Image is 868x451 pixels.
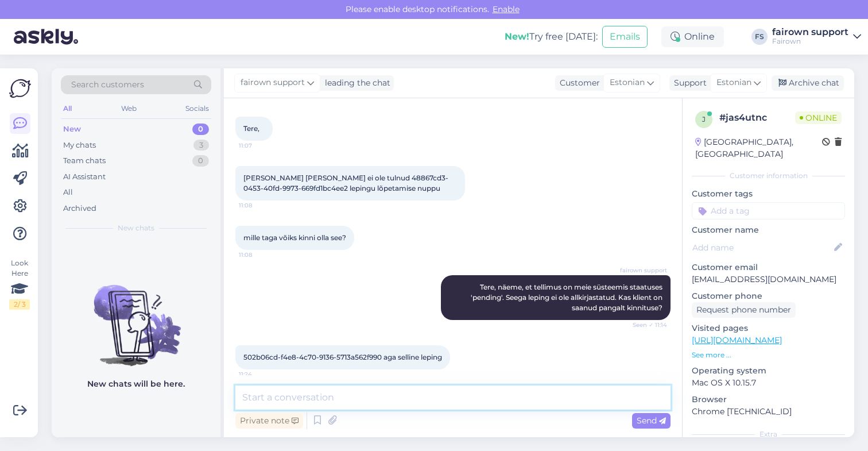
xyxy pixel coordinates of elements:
[624,321,667,329] span: Seen ✓ 11:14
[471,283,664,312] span: Tere, näeme, et tellimus on meie süsteemis staatuses 'pending'. Seega leping ei ole allkirjastatu...
[87,378,185,390] p: New chats will be here.
[9,258,30,310] div: Look Here
[772,37,848,46] div: Fairown
[772,28,848,37] div: fairown support
[692,429,845,440] div: Extra
[192,124,209,135] div: 0
[489,4,523,14] span: Enable
[692,273,845,286] p: [EMAIL_ADDRESS][DOMAIN_NAME]
[243,124,259,133] span: Tere,
[702,115,706,124] span: j
[692,302,796,318] div: Request phone number
[692,290,845,302] p: Customer phone
[772,28,861,46] a: fairown supportFairown
[692,202,845,219] input: Add a tag
[239,250,282,259] span: 11:08
[63,187,73,198] div: All
[9,78,31,99] img: Askly Logo
[119,101,139,116] div: Web
[243,353,442,361] span: 502b06cd-f4e8-4c70-9136-5713a562f990 aga selline leping
[692,224,845,236] p: Customer name
[239,201,282,210] span: 11:08
[692,406,845,418] p: Chrome [TECHNICAL_ID]
[183,101,211,116] div: Socials
[692,377,845,389] p: Mac OS X 10.15.7
[61,101,74,116] div: All
[505,30,598,44] div: Try free [DATE]:
[52,264,220,368] img: No chats
[555,77,600,89] div: Customer
[63,140,96,151] div: My chats
[63,203,96,214] div: Archived
[241,76,305,89] span: fairown support
[692,335,782,345] a: [URL][DOMAIN_NAME]
[692,394,845,406] p: Browser
[692,188,845,200] p: Customer tags
[692,365,845,377] p: Operating system
[620,266,667,275] span: fairown support
[602,26,648,48] button: Emails
[193,140,209,151] div: 3
[63,155,106,167] div: Team chats
[751,29,768,45] div: FS
[63,124,81,135] div: New
[692,261,845,273] p: Customer email
[610,76,645,89] span: Estonian
[692,350,845,360] p: See more ...
[716,76,751,89] span: Estonian
[772,75,844,91] div: Archive chat
[63,171,106,183] div: AI Assistant
[320,77,390,89] div: leading the chat
[235,413,303,429] div: Private note
[239,370,282,379] span: 11:24
[695,136,822,160] div: [GEOGRAPHIC_DATA], [GEOGRAPHIC_DATA]
[192,155,209,167] div: 0
[692,322,845,334] p: Visited pages
[692,241,832,254] input: Add name
[71,79,144,91] span: Search customers
[243,233,346,242] span: mille taga võiks kinni olla see?
[239,141,282,150] span: 11:07
[692,171,845,181] div: Customer information
[637,415,666,426] span: Send
[243,174,448,192] span: [PERSON_NAME] [PERSON_NAME] ei ole tulnud 48867cd3-0453-40fd-9973-669fd1bc4ee2 lepingu lõpetamise...
[719,111,795,125] div: # jas4utnc
[118,223,154,233] span: New chats
[505,31,529,42] b: New!
[669,77,707,89] div: Support
[661,26,724,47] div: Online
[9,299,30,310] div: 2 / 3
[795,111,842,124] span: Online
